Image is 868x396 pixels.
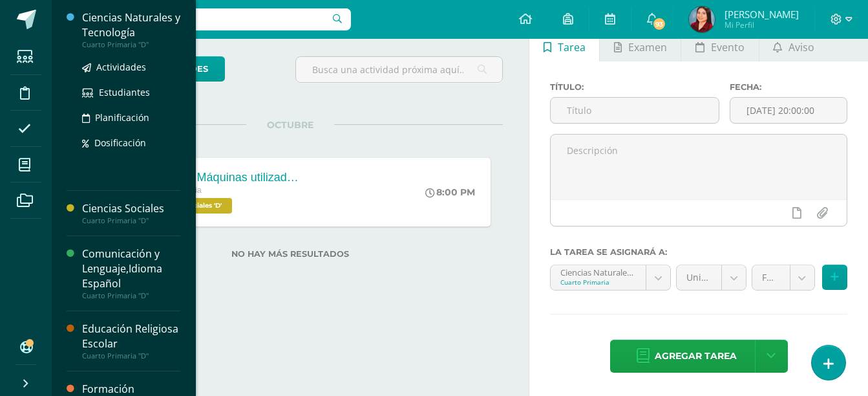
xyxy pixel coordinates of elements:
div: UAp 4.2 - Máquinas utilizadas en la revolución del siglo XX. (actividad grupal) [145,171,300,184]
div: Ciencias Naturales y Tecnología 'D' [560,265,636,278]
div: Ciencias Naturales y Tecnología [82,10,180,40]
span: Estudiantes [99,86,150,98]
label: Fecha: [730,82,847,92]
a: Educación Religiosa EscolarCuarto Primaria "D" [82,322,180,360]
a: Unidad 4 [677,265,746,290]
div: Comunicación y Lenguaje,Idioma Español [82,247,180,291]
a: Comunicación y Lenguaje,Idioma EspañolCuarto Primaria "D" [82,247,180,300]
a: Estudiantes [82,85,180,100]
div: Cuarto Primaria "D" [82,351,180,360]
span: Tarea [558,32,586,63]
input: Busca un usuario... [60,8,351,30]
span: OCTUBRE [246,119,334,131]
span: Planificación [95,111,149,124]
div: 8:00 PM [425,186,475,198]
a: Dosificación [82,135,180,150]
label: No hay más resultados [78,249,503,259]
span: Unidad 4 [686,265,712,290]
a: FORMATIVO (70.0%) [752,265,814,290]
div: Ciencias Sociales [82,201,180,216]
a: Aviso [759,30,829,61]
div: Cuarto Primaria "D" [82,40,180,49]
a: Ciencias Naturales y TecnologíaCuarto Primaria "D" [82,10,180,49]
img: 42719bb7093a2ac18ad2aeb495bfe00e.png [689,6,715,32]
a: Ciencias SocialesCuarto Primaria "D" [82,201,180,225]
span: Examen [628,32,667,63]
div: Educación Religiosa Escolar [82,322,180,351]
input: Fecha de entrega [730,98,847,123]
span: FORMATIVO (70.0%) [762,265,780,290]
span: Agregar tarea [655,340,737,372]
input: Título [551,98,719,123]
span: Mi Perfil [725,19,799,30]
a: Ciencias Naturales y Tecnología 'D'Cuarto Primaria [551,265,670,290]
span: 93 [652,17,666,31]
span: Evento [711,32,745,63]
span: [PERSON_NAME] [725,8,799,21]
a: Planificación [82,110,180,125]
div: Cuarto Primaria "D" [82,291,180,300]
span: Dosificación [94,137,146,149]
a: Examen [600,30,681,61]
input: Busca una actividad próxima aquí... [296,57,502,82]
div: Cuarto Primaria "D" [82,216,180,225]
span: Aviso [789,32,814,63]
a: Actividades [82,60,180,74]
a: Tarea [529,30,599,61]
a: Evento [681,30,758,61]
span: Actividades [96,61,146,73]
div: Cuarto Primaria [560,278,636,287]
label: Título: [550,82,719,92]
label: La tarea se asignará a: [550,247,847,257]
